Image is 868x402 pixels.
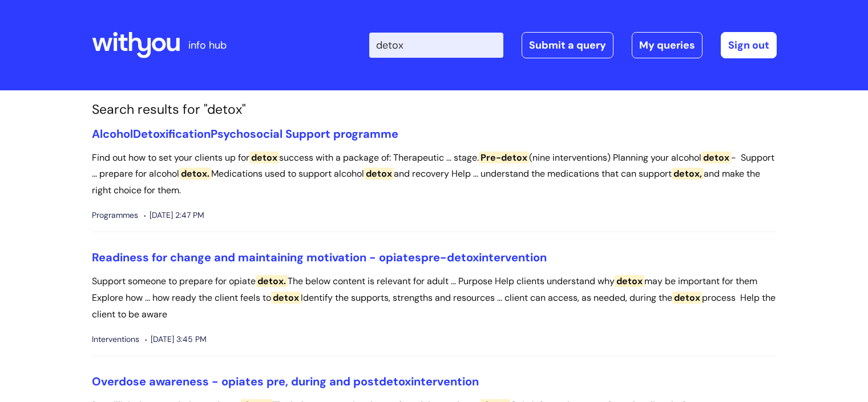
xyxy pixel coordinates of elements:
[256,275,288,287] span: detox.
[92,374,479,389] a: Overdose awareness - opiates pre, during and postdetoxintervention
[249,152,279,164] span: detox
[145,332,207,347] span: [DATE] 3:45 PM
[92,332,139,347] span: Interventions
[271,292,301,304] span: detox
[133,126,211,141] span: Detoxification
[672,168,704,180] span: detox,
[144,208,204,222] span: [DATE] 2:47 PM
[369,32,777,58] div: | -
[672,292,702,304] span: detox
[92,102,777,118] h1: Search results for "detox"
[379,374,411,389] span: detox
[632,32,703,58] a: My queries
[721,32,777,58] a: Sign out
[179,168,211,180] span: detox.
[92,150,777,199] p: Find out how to set your clients up for success with a package of: Therapeutic ... stage. (nine i...
[188,36,227,54] p: info hub
[92,250,547,265] a: Readiness for change and maintaining motivation - opiatespre-detoxintervention
[522,32,613,58] a: Submit a query
[92,273,777,323] p: Support someone to prepare for opiate The below content is relevant for adult ... Purpose Help cl...
[421,250,479,265] span: pre-detox
[701,152,731,164] span: detox
[364,168,394,180] span: detox
[92,208,138,222] span: Programmes
[479,152,529,164] span: Pre-detox
[369,33,503,58] input: Search
[615,275,644,287] span: detox
[92,126,398,141] a: AlcoholDetoxificationPsychosocial Support programme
